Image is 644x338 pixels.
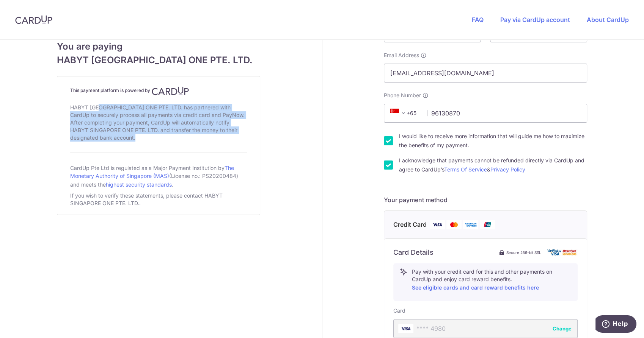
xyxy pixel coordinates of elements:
span: Email Address [384,51,419,59]
a: About CardUp [587,16,629,23]
label: Card [393,307,405,315]
img: Mastercard [446,220,462,229]
img: American Express [463,220,478,229]
a: Pay via CardUp account [500,16,570,23]
label: I would like to receive more information that will guide me how to maximize the benefits of my pa... [399,132,587,150]
div: If you wish to verify these statements, please contact HABYT SINGAPORE ONE PTE. LTD.. [70,190,247,209]
a: See eligible cards and card reward benefits here [412,284,539,291]
span: HABYT [GEOGRAPHIC_DATA] ONE PTE. LTD. [57,53,260,67]
button: Change [553,325,572,332]
img: CardUp [15,15,52,24]
img: Visa [430,220,445,229]
span: +65 [388,109,422,118]
a: Terms Of Service [444,166,487,173]
span: Phone Number [384,92,421,99]
h5: Your payment method [384,195,587,204]
a: Privacy Policy [490,166,525,173]
span: +65 [390,109,408,118]
div: CardUp Pte Ltd is regulated as a Major Payment Institution by (License no.: PS20200484) and meets... [70,162,247,190]
p: Pay with your credit card for this and other payments on CardUp and enjoy card reward benefits. [412,268,571,292]
span: You are paying [57,40,260,53]
img: Union Pay [480,220,495,229]
label: I acknowledge that payments cannot be refunded directly via CardUp and agree to CardUp’s & [399,156,587,174]
img: CardUp [152,86,189,95]
a: FAQ [472,16,484,23]
span: Credit Card [393,220,427,229]
span: Secure 256-bit SSL [506,249,541,255]
h4: This payment platform is powered by [70,86,247,95]
input: Email address [384,64,587,83]
iframe: Opens a widget where you can find more information [595,315,636,334]
div: HABYT [GEOGRAPHIC_DATA] ONE PTE. LTD. has partnered with CardUp to securely process all payments ... [70,102,247,143]
a: highest security standards [106,181,172,188]
img: card secure [547,249,578,255]
h6: Card Details [393,248,434,257]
